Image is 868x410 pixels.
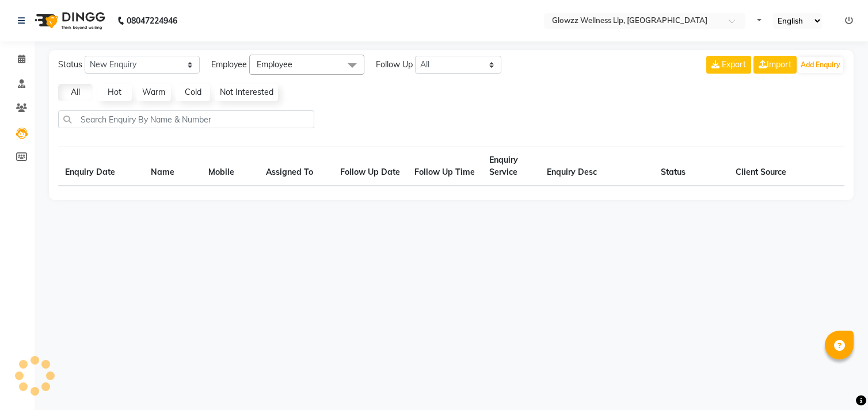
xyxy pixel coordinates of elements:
a: Warm [136,84,171,101]
th: Enquiry Desc [540,147,654,186]
input: Search Enquiry By Name & Number [58,110,314,128]
a: Hot [97,84,132,101]
th: Name [144,147,201,186]
a: Cold [176,84,210,101]
span: Employee [211,59,247,71]
a: Import [753,56,797,74]
a: Not Interested [215,84,278,101]
button: Export [706,56,751,74]
th: Mobile [201,147,259,186]
span: Status [58,59,82,71]
th: Follow Up Time [408,147,482,186]
button: Add Enquiry [798,57,843,73]
span: Follow Up [376,59,413,71]
th: Status [654,147,728,186]
th: Client Source [729,147,803,186]
th: Follow Up Date [333,147,408,186]
span: Export [722,59,746,70]
img: logo [29,5,108,37]
b: 08047224946 [127,5,177,37]
a: All [58,84,93,101]
th: Assigned To [259,147,334,186]
th: Enquiry Date [58,147,144,186]
th: Enquiry Service [482,147,540,186]
span: Employee [257,59,292,70]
